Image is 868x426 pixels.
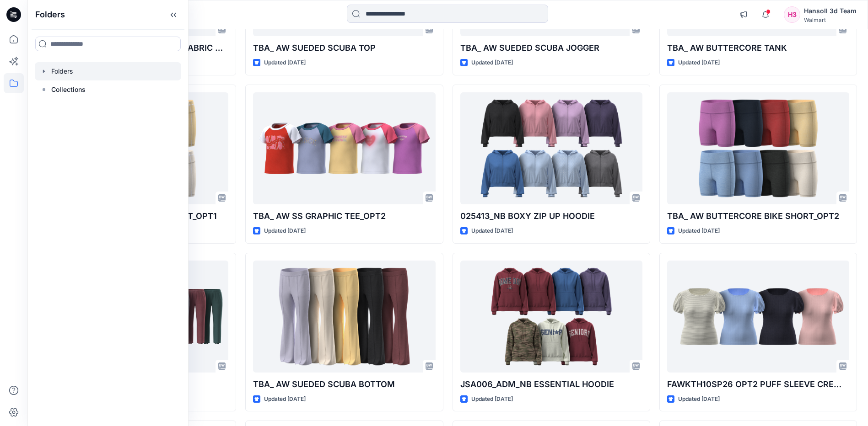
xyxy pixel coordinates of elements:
[253,92,435,204] a: TBA_ AW SS GRAPHIC TEE_OPT2
[784,6,800,23] div: H3
[253,378,435,391] p: TBA_ AW SUEDED SCUBA BOTTOM
[460,378,642,391] p: JSA006_ADM_NB ESSENTIAL HOODIE
[678,394,720,404] p: Updated [DATE]
[471,58,513,68] p: Updated [DATE]
[804,5,857,16] div: Hansoll 3d Team
[460,42,642,54] p: TBA_ AW SUEDED SCUBA JOGGER
[667,261,849,373] a: FAWKTH10SP26 OPT2 PUFF SLEEVE CREW TOP
[667,92,849,204] a: TBA_ AW BUTTERCORE BIKE SHORT_OPT2
[667,210,849,223] p: TBA_ AW BUTTERCORE BIKE SHORT_OPT2
[667,378,849,391] p: FAWKTH10SP26 OPT2 PUFF SLEEVE CREW TOP
[253,210,435,223] p: TBA_ AW SS GRAPHIC TEE_OPT2
[678,226,720,236] p: Updated [DATE]
[460,210,642,223] p: 025413_NB BOXY ZIP UP HOODIE
[51,84,86,95] p: Collections
[253,42,435,54] p: TBA_ AW SUEDED SCUBA TOP
[678,58,720,68] p: Updated [DATE]
[264,58,306,68] p: Updated [DATE]
[471,226,513,236] p: Updated [DATE]
[264,394,306,404] p: Updated [DATE]
[253,261,435,373] a: TBA_ AW SUEDED SCUBA BOTTOM
[667,42,849,54] p: TBA_ AW BUTTERCORE TANK
[460,261,642,373] a: JSA006_ADM_NB ESSENTIAL HOODIE
[460,92,642,204] a: 025413_NB BOXY ZIP UP HOODIE
[264,226,306,236] p: Updated [DATE]
[804,16,857,23] div: Walmart
[471,394,513,404] p: Updated [DATE]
